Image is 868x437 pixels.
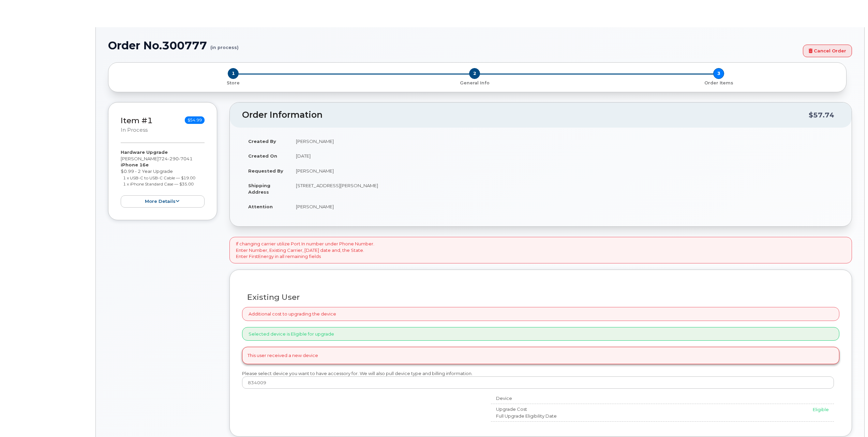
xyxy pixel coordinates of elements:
div: $57.74 [809,109,834,122]
strong: Attention [248,204,273,209]
td: [PERSON_NAME] [290,199,839,214]
span: $54.99 [185,116,205,124]
div: This user received a new device [242,347,839,364]
td: [PERSON_NAME] [290,163,839,178]
strong: iPhone 16e [121,162,149,167]
div: Eligible [639,406,829,413]
div: Upgrade Cost [491,406,634,412]
p: General Info [355,80,594,86]
td: [PERSON_NAME] [290,134,839,149]
div: Full Upgrade Eligibility Date [491,413,634,419]
div: Additional cost to upgrading the device [242,307,839,321]
small: in process [121,127,148,133]
a: Item #1 [121,116,153,125]
h2: Order Information [242,110,809,120]
small: (in process) [210,39,239,50]
a: 1 Store [114,79,353,86]
strong: Hardware Upgrade [121,149,168,155]
td: [STREET_ADDRESS][PERSON_NAME] [290,178,839,199]
h1: Order No.300777 [108,39,799,51]
span: 290 [168,156,179,161]
strong: Requested By [248,168,283,174]
div: Device [491,395,634,402]
td: [DATE] [290,148,839,163]
a: 2 General Info [353,79,597,86]
strong: Created By [248,139,276,144]
p: If changing carrier utilize Port In number under Phone Number. Enter Number, Existing Carrier, [D... [236,241,374,260]
p: Store [117,80,350,86]
span: 2 [469,68,480,79]
small: 1 x USB-C to USB-C Cable — $19.00 [123,175,195,180]
a: Cancel Order [803,45,852,57]
span: 7041 [179,156,193,161]
span: 724 [159,156,193,161]
div: Selected device is Eligible for upgrade [242,327,839,341]
span: 1 [228,68,239,79]
div: [PERSON_NAME] $0.99 - 2 Year Upgrade [121,149,205,208]
strong: Shipping Address [248,183,270,195]
button: more details [121,195,205,208]
strong: Created On [248,153,277,159]
div: Please select device you want to have accessory for. We will also pull device type and billing in... [242,370,839,389]
h3: Existing User [247,293,834,302]
small: 1 x iPhone Standard Case — $35.00 [123,181,194,187]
